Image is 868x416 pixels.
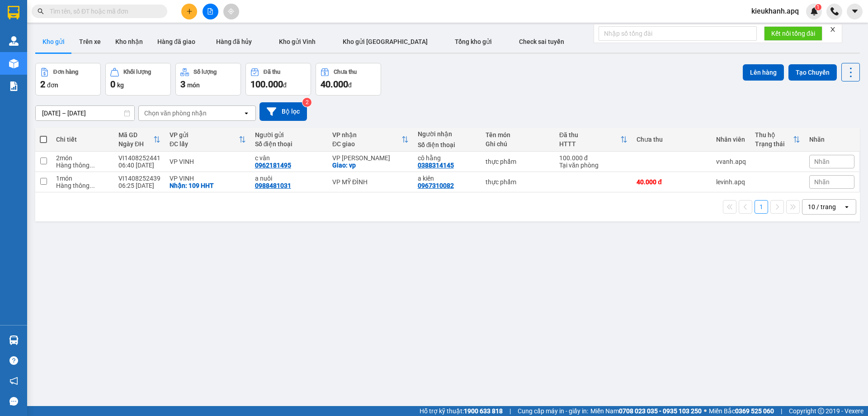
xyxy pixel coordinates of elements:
div: Thu hộ [755,131,793,139]
div: 06:25 [DATE] [118,182,160,189]
button: 1 [755,200,768,214]
div: 0988481031 [255,182,291,189]
div: 2 món [56,154,109,162]
div: Người nhận [418,130,477,138]
div: Ghi chú [486,140,550,148]
button: Khối lượng0kg [105,63,171,96]
div: VP VINH [170,175,246,182]
img: solution-icon [9,81,19,91]
div: vvanh.apq [716,158,746,165]
div: Khối lượng [123,69,151,75]
div: thực phẩm [486,178,550,186]
img: warehouse-icon [9,59,19,68]
span: Miền Bắc [709,406,774,416]
sup: 1 [815,4,821,10]
div: Số lượng [193,69,217,75]
button: Kết nối tổng đài [764,26,822,41]
div: Hàng thông thường [56,182,109,189]
div: Giao: vp [332,162,409,169]
span: 100.000 [250,79,283,90]
div: Đã thu [264,69,280,75]
input: Select a date range. [36,106,134,120]
img: logo-vxr [8,6,19,19]
span: close [830,26,836,33]
div: 0962181495 [255,162,291,169]
div: 06:40 [DATE] [118,162,160,169]
div: Nhân viên [716,136,746,143]
div: 0388314145 [418,162,454,169]
th: Toggle SortBy [114,128,165,152]
span: Check sai tuyến [519,38,564,45]
div: cô hằng [418,154,477,162]
div: 0967310082 [418,182,454,189]
div: 40.000 đ [637,178,707,186]
div: Nhận: 109 HHT [170,182,246,189]
span: Nhãn [814,158,830,165]
th: Toggle SortBy [165,128,250,152]
div: VP nhận [332,131,401,139]
span: Kho gửi [GEOGRAPHIC_DATA] [343,38,428,45]
strong: 0708 023 035 - 0935 103 250 [619,407,702,415]
span: question-circle [9,356,18,365]
span: | [781,406,782,416]
span: file-add [207,8,213,14]
div: VP gửi [170,131,239,139]
button: Đã thu100.000đ [245,63,311,96]
span: caret-down [851,7,859,15]
strong: 1900 633 818 [464,407,503,415]
div: HTTT [559,140,620,148]
th: Toggle SortBy [555,128,632,152]
img: warehouse-icon [9,335,19,345]
span: notification [9,377,18,385]
span: 2 [40,79,45,90]
th: Toggle SortBy [328,128,413,152]
button: Trên xe [72,31,108,53]
span: ⚪️ [704,409,707,413]
button: caret-down [847,4,863,19]
button: Đơn hàng2đơn [35,63,101,96]
span: search [38,8,44,14]
div: Số điện thoại [255,140,323,148]
button: file-add [203,4,218,19]
div: Nhãn [809,136,854,143]
th: Toggle SortBy [750,128,805,152]
div: Chọn văn phòng nhận [144,109,207,118]
div: Trạng thái [755,140,793,148]
div: Người gửi [255,131,323,139]
div: 1 món [56,175,109,182]
span: ... [90,182,95,189]
span: 0 [110,79,115,90]
div: 100.000 đ [559,154,627,162]
button: plus [181,4,197,19]
span: kg [117,81,124,89]
span: Nhãn [814,178,830,186]
div: 10 / trang [808,202,836,211]
span: kieukhanh.apq [744,5,806,17]
div: Đã thu [559,131,620,139]
span: | [509,406,511,416]
span: aim [228,8,234,14]
span: món [187,81,200,89]
div: VP MỸ ĐÌNH [332,178,409,186]
div: VP [PERSON_NAME] [332,154,409,162]
div: Chưa thu [637,136,707,143]
img: phone-icon [830,7,839,15]
div: ĐC lấy [170,140,239,148]
sup: 2 [302,98,311,107]
input: Tìm tên, số ĐT hoặc mã đơn [50,6,156,16]
svg: open [243,110,250,117]
button: Lên hàng [743,64,784,81]
button: aim [223,4,239,19]
button: Số lượng3món [175,63,241,96]
span: 3 [180,79,185,90]
span: plus [186,8,193,14]
img: warehouse-icon [9,36,19,46]
div: levinh.apq [716,178,746,186]
svg: open [843,203,850,210]
button: Chưa thu40.000đ [316,63,381,96]
input: Nhập số tổng đài [599,26,757,41]
div: Chưa thu [334,69,357,75]
span: Cung cấp máy in - giấy in: [518,406,588,416]
span: message [9,397,18,406]
strong: 0369 525 060 [735,407,774,415]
